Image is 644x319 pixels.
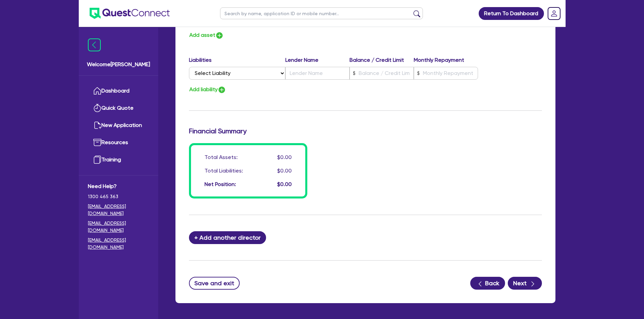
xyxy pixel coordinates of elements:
h3: Financial Summary [189,127,542,135]
input: Balance / Credit Limit [350,67,414,80]
div: Total Liabilities: [205,167,243,175]
span: $0.00 [277,154,292,160]
a: New Application [88,117,149,134]
label: Lender Name [285,56,350,64]
a: Dropdown toggle [545,5,563,22]
button: Save and exit [189,277,240,290]
a: Training [88,151,149,168]
input: Search by name, application ID or mobile number... [220,7,423,19]
span: Need Help? [88,182,149,190]
div: Net Position: [205,180,236,188]
label: Monthly Repayment [414,56,478,64]
a: Return To Dashboard [479,7,544,20]
img: new-application [93,121,101,129]
img: quest-connect-logo-blue [90,8,170,19]
button: Add asset [189,31,224,40]
img: icon-add [215,31,223,39]
a: [EMAIL_ADDRESS][DOMAIN_NAME] [88,220,149,234]
span: $0.00 [277,167,292,174]
a: Resources [88,134,149,151]
img: quick-quote [93,104,101,112]
button: + Add another director [189,231,266,244]
button: Next [508,277,542,290]
img: resources [93,138,101,147]
div: Total Assets: [205,153,238,161]
a: Dashboard [88,82,149,100]
img: icon-add [218,86,226,94]
img: training [93,156,101,164]
img: icon-menu-close [88,38,101,51]
label: Balance / Credit Limit [350,56,414,64]
span: Welcome [PERSON_NAME] [87,60,150,69]
span: 1300 465 363 [88,193,149,200]
a: Quick Quote [88,100,149,117]
label: Liabilities [189,56,285,64]
a: [EMAIL_ADDRESS][DOMAIN_NAME] [88,203,149,217]
button: Back [470,277,505,290]
input: Lender Name [285,67,350,80]
span: $0.00 [277,181,292,187]
input: Monthly Repayment [414,67,478,80]
button: Add liability [189,85,226,94]
a: [EMAIL_ADDRESS][DOMAIN_NAME] [88,237,149,251]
